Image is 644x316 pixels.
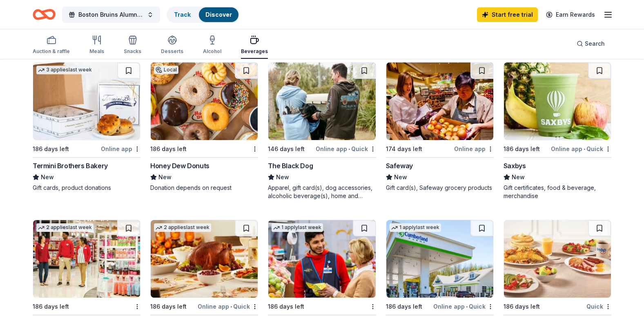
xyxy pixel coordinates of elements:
span: • [348,146,350,152]
div: Gift card(s), Safeway grocery products [386,184,494,192]
img: Image for BJ's Wholesale Club [151,220,258,298]
button: Boston Bruins Alumni vs G Bar Good Guys [PERSON_NAME] Fundraiser [62,7,160,23]
a: Discover [205,11,232,18]
span: Boston Bruins Alumni vs G Bar Good Guys [PERSON_NAME] Fundraiser [78,10,144,20]
div: Online app Quick [316,144,376,154]
div: Beverages [241,48,268,55]
div: Safeway [386,161,413,171]
a: Image for Honey Dew DonutsLocal186 days leftHoney Dew DonutsNewDonation depends on request [150,62,258,192]
img: Image for Cumberland Farms [386,220,493,298]
div: Meals [89,48,104,55]
span: New [394,172,407,182]
div: 186 days left [504,302,540,312]
div: 1 apply last week [272,223,323,232]
div: Online app Quick [433,301,494,312]
span: Search [585,39,605,49]
div: Auction & raffle [33,48,70,55]
div: Online app [454,144,494,154]
span: • [230,303,232,310]
div: Honey Dew Donuts [150,161,209,171]
div: 1 apply last week [390,223,441,232]
div: 186 days left [504,144,540,154]
a: Image for Termini Brothers Bakery3 applieslast week186 days leftOnline appTermini Brothers Bakery... [33,62,140,192]
img: Image for IHOP [504,220,611,298]
a: Home [33,5,56,24]
div: 2 applies last week [154,223,211,232]
div: 186 days left [150,302,187,312]
div: Apparel, gift card(s), dog accessories, alcoholic beverage(s), home and decor product(s), food [268,184,376,200]
div: 186 days left [33,302,69,312]
div: 186 days left [150,144,187,154]
button: Meals [89,32,104,59]
div: Local [154,66,178,74]
img: Image for Termini Brothers Bakery [33,62,140,140]
img: Image for The Black Dog [268,62,375,140]
a: Image for Safeway174 days leftOnline appSafewayNewGift card(s), Safeway grocery products [386,62,494,192]
div: Termini Brothers Bakery [33,161,108,171]
img: Image for Walmart [268,220,375,298]
div: Online app Quick [551,144,611,154]
button: Desserts [161,32,183,59]
div: Donation depends on request [150,184,258,192]
div: 174 days left [386,144,422,154]
div: Alcohol [203,48,221,55]
span: New [276,172,289,182]
div: Quick [586,301,611,312]
button: Alcohol [203,32,221,59]
div: Snacks [124,48,141,55]
div: 186 days left [386,302,422,312]
a: Earn Rewards [541,7,600,22]
span: New [41,172,54,182]
div: Saxbys [504,161,526,171]
button: TrackDiscover [167,7,239,23]
div: Desserts [161,48,183,55]
a: Image for The Black Dog146 days leftOnline app•QuickThe Black DogNewApparel, gift card(s), dog ac... [268,62,376,200]
div: 186 days left [268,302,304,312]
button: Auction & raffle [33,32,70,59]
img: Image for Target [33,220,140,298]
img: Image for Safeway [386,62,493,140]
div: 146 days left [268,144,305,154]
div: 186 days left [33,144,69,154]
a: Track [174,11,191,18]
div: The Black Dog [268,161,313,171]
span: • [584,146,585,152]
div: Online app [101,144,140,154]
div: Online app Quick [198,301,258,312]
div: 2 applies last week [36,223,94,232]
button: Beverages [241,32,268,59]
div: 3 applies last week [36,66,94,74]
div: Gift cards, product donations [33,184,140,192]
img: Image for Saxbys [504,62,611,140]
button: Search [570,36,611,52]
a: Start free trial [477,7,538,22]
img: Image for Honey Dew Donuts [151,62,258,140]
a: Image for Saxbys186 days leftOnline app•QuickSaxbysNewGift certificates, food & beverage, merchan... [504,62,611,200]
span: • [466,303,468,310]
button: Snacks [124,32,141,59]
span: New [512,172,525,182]
div: Gift certificates, food & beverage, merchandise [504,184,611,200]
span: New [158,172,172,182]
